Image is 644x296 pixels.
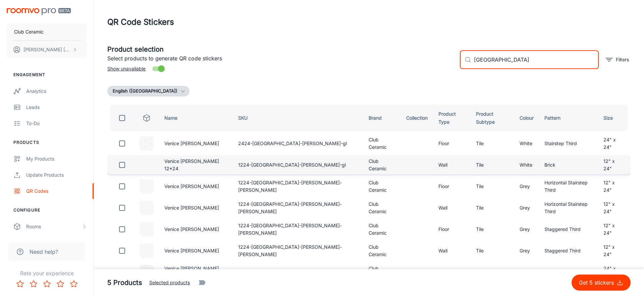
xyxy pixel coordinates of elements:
td: Horizontal Stairstep Third [539,198,598,217]
th: Colour [514,105,539,131]
td: Grey [514,198,539,217]
td: Wall [433,198,471,217]
td: 24" x 48" [598,263,631,282]
td: 1224-[GEOGRAPHIC_DATA]-[PERSON_NAME]-[PERSON_NAME] [233,177,363,196]
th: Brand [363,105,401,131]
div: Update Products [26,171,87,179]
td: Club Ceramic [363,198,401,217]
th: Pattern [539,105,598,131]
td: Grey [514,177,539,196]
td: Floor [433,220,471,239]
div: Rooms [26,223,82,230]
th: Product Type [433,105,471,131]
img: Roomvo PRO Beta [7,8,71,15]
td: Alternating Half [539,263,598,282]
td: Wall [433,156,471,174]
th: Name [159,105,233,131]
button: Rate 4 star [54,277,67,291]
td: Venice [PERSON_NAME] [159,220,233,239]
td: Club Ceramic [363,241,401,260]
td: Club Ceramic [363,263,401,282]
div: My Products [26,155,87,163]
td: Club Ceramic [363,156,401,174]
p: Get 5 stickers [579,279,616,287]
td: Floor [433,263,471,282]
p: Rate your experience [5,269,88,277]
td: Tile [471,241,514,260]
div: Analytics [26,87,87,95]
td: 1224-[GEOGRAPHIC_DATA]-[PERSON_NAME]-[PERSON_NAME] [233,220,363,239]
span: Show unavailable [107,65,146,72]
button: Rate 5 star [67,277,80,291]
button: Rate 2 star [27,277,40,291]
div: Leads [26,104,87,111]
th: Collection [401,105,433,131]
td: Wall [433,241,471,260]
td: Tile [471,156,514,174]
td: 12" x 24" [598,156,631,174]
td: Brick [539,156,598,174]
button: English ([GEOGRAPHIC_DATA]) [107,86,190,97]
input: Search by SKU, brand, collection... [474,50,599,69]
button: Rate 1 star [13,277,27,291]
td: Floor [433,134,471,153]
td: Club Ceramic [363,134,401,153]
button: Club Ceramic [7,23,87,41]
p: Filters [616,56,629,63]
h5: Product selection [107,44,454,54]
th: Product Subtype [471,105,514,131]
td: White [514,263,539,282]
span: Need help? [30,248,58,256]
td: Tile [471,134,514,153]
th: Size [598,105,631,131]
td: Tile [471,263,514,282]
p: [PERSON_NAME] [PERSON_NAME] [23,46,71,53]
td: 12" x 24" [598,220,631,239]
td: Staggered Third [539,241,598,260]
td: Tile [471,198,514,217]
td: 1224-[GEOGRAPHIC_DATA]-[PERSON_NAME]-[PERSON_NAME] [233,241,363,260]
td: Venice [PERSON_NAME] [159,134,233,153]
td: Venice [PERSON_NAME] [159,241,233,260]
h1: QR Code Stickers [107,16,174,28]
td: Stairstep Third [539,134,598,153]
td: 12" x 24" [598,241,631,260]
td: White [514,156,539,174]
button: filter [604,54,631,65]
td: 2424-[GEOGRAPHIC_DATA]-[PERSON_NAME]-gl [233,134,363,153]
td: Club Ceramic [363,177,401,196]
p: Select products to generate QR code stickers [107,54,454,62]
button: Get 5 stickers [572,275,631,291]
span: Selected products [149,279,190,286]
td: Venice [PERSON_NAME] 12*24 [159,156,233,174]
td: 1224-[GEOGRAPHIC_DATA]-[PERSON_NAME]-gl [233,156,363,174]
td: 2448-[GEOGRAPHIC_DATA]-[PERSON_NAME] [233,263,363,282]
td: Horizontal Stairstep Third [539,177,598,196]
button: [PERSON_NAME] [PERSON_NAME] [7,41,87,58]
td: Venice [PERSON_NAME] [159,177,233,196]
td: Floor [433,177,471,196]
td: Tile [471,220,514,239]
h5: 5 Products [107,278,142,288]
div: To-do [26,120,87,127]
button: Rate 3 star [40,277,54,291]
td: Grey [514,220,539,239]
td: Club Ceramic [363,220,401,239]
td: 24" x 24" [598,134,631,153]
td: White [514,134,539,153]
td: 12" x 24" [598,177,631,196]
th: SKU [233,105,363,131]
td: Grey [514,241,539,260]
td: Tile [471,177,514,196]
td: 12" x 24" [598,198,631,217]
p: Club Ceramic [14,28,44,36]
td: Venice [PERSON_NAME] 24*48 [159,263,233,282]
div: QR Codes [26,187,87,195]
td: 1224-[GEOGRAPHIC_DATA]-[PERSON_NAME]-[PERSON_NAME] [233,198,363,217]
td: Venice [PERSON_NAME] [159,198,233,217]
td: Staggered Third [539,220,598,239]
